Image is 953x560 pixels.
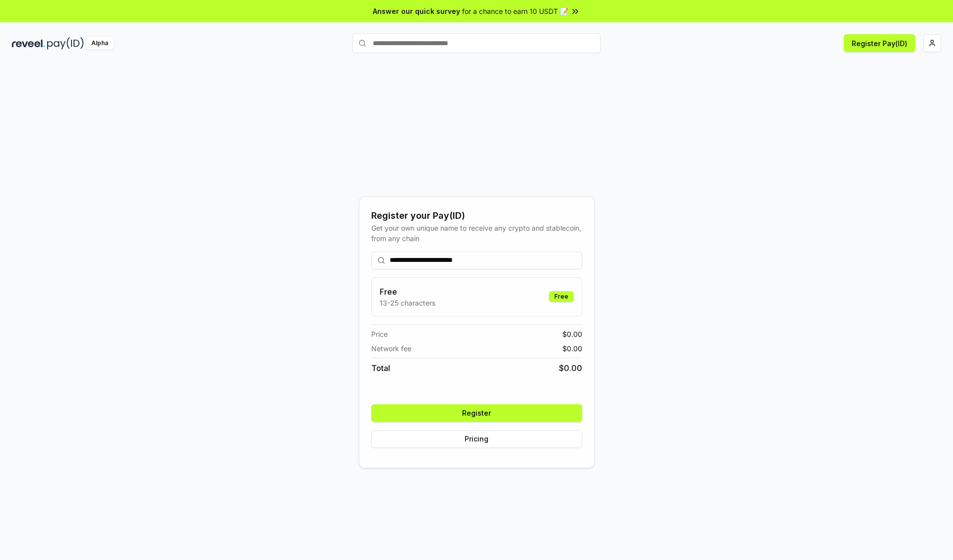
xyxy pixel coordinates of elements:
[562,329,582,339] span: $ 0.00
[380,286,435,298] h3: Free
[380,298,435,308] p: 13-25 characters
[12,37,45,50] img: reveel_dark
[47,37,84,50] img: pay_id
[371,223,582,244] div: Get your own unique name to receive any crypto and stablecoin, from any chain
[371,404,582,422] button: Register
[373,6,460,16] span: Answer our quick survey
[371,362,390,374] span: Total
[371,209,582,223] div: Register your Pay(ID)
[371,343,411,354] span: Network fee
[562,343,582,354] span: $ 0.00
[559,362,582,374] span: $ 0.00
[371,430,582,448] button: Pricing
[462,6,568,16] span: for a chance to earn 10 USDT 📝
[549,291,574,302] div: Free
[371,329,388,339] span: Price
[844,34,915,52] button: Register Pay(ID)
[86,37,114,50] div: Alpha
